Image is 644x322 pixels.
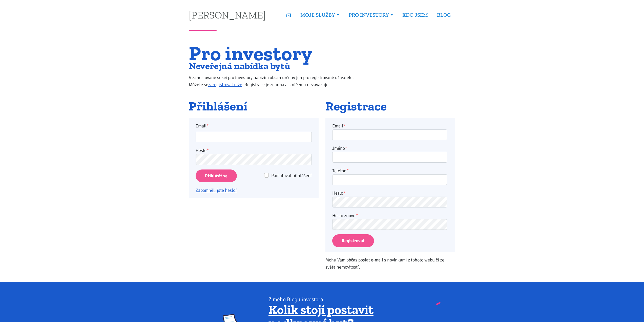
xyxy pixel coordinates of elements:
a: PRO INVESTORY [344,9,398,21]
label: Heslo znovu [332,212,358,219]
label: Email [192,122,315,129]
a: Zapomněli jste heslo? [196,187,237,193]
h2: Neveřejná nabídka bytů [189,62,364,70]
abbr: required [343,123,345,129]
abbr: required [343,190,345,196]
p: Mohu Vám občas poslat e-mail s novinkami z tohoto webu či ze světa nemovitostí. [325,256,455,271]
span: Pamatovat přihlášení [271,173,312,178]
p: V zaheslované sekci pro investory nabízím obsah určený jen pro registrované uživatele. Můžete se ... [189,74,364,88]
abbr: required [356,213,358,218]
label: Heslo [332,190,345,197]
a: zaregistrovat níže [208,82,242,87]
button: Registrovat [332,234,374,247]
abbr: required [346,168,349,174]
h1: Pro investory [189,45,364,62]
a: BLOG [432,9,455,21]
h2: Registrace [325,100,455,113]
abbr: required [345,145,347,151]
a: KDO JSEM [398,9,432,21]
a: [PERSON_NAME] [189,10,266,20]
h2: Přihlášení [189,100,319,113]
label: Telefon [332,167,349,174]
div: Z mého Blogu investora [268,296,421,303]
label: Email [332,122,345,129]
a: MOJE SLUŽBY [296,9,344,21]
label: Jméno [332,145,347,152]
input: Přihlásit se [196,169,237,182]
label: Heslo [196,147,209,154]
